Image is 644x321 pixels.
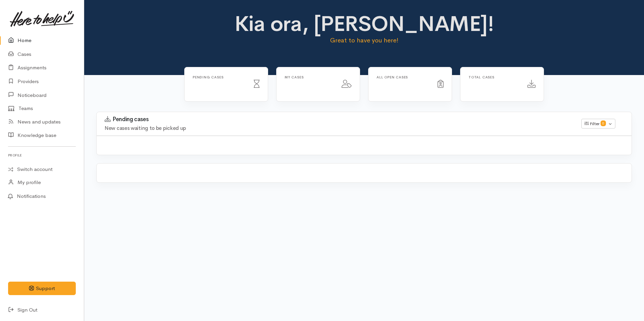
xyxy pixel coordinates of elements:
h1: Kia ora, [PERSON_NAME]! [232,12,496,36]
h6: Total cases [469,75,519,79]
h4: New cases waiting to be picked up [105,126,573,131]
p: Great to have you here! [232,36,496,45]
h6: All Open cases [377,75,429,79]
h6: Profile [8,151,76,160]
h6: My cases [285,75,333,79]
button: Filter0 [581,119,615,129]
span: 0 [601,120,606,126]
h3: Pending cases [105,116,573,123]
button: Support [8,282,76,295]
h6: Pending cases [193,75,246,79]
